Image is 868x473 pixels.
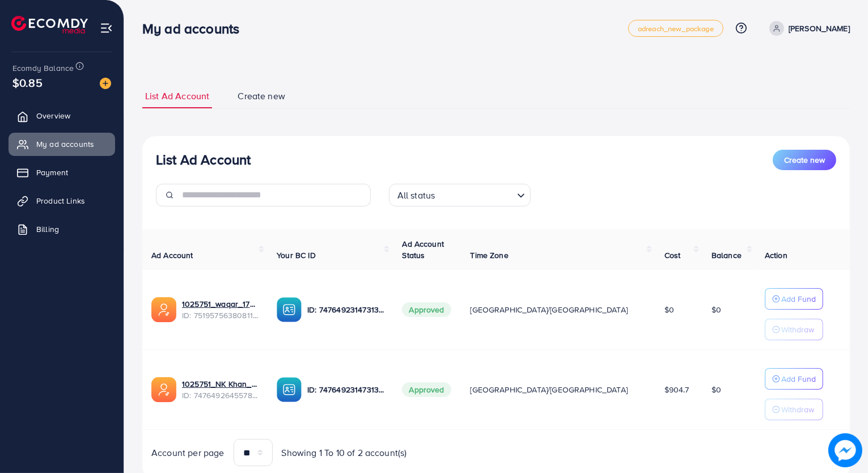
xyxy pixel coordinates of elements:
input: Search for option [438,185,512,204]
span: Product Links [36,195,85,206]
a: Billing [9,218,115,240]
span: $0.85 [12,74,43,91]
span: $0 [664,304,674,315]
span: Overview [36,110,70,121]
a: Payment [9,161,115,184]
img: ic-ads-acc.e4c84228.svg [151,297,176,322]
h3: List Ad Account [156,151,251,168]
span: Billing [36,223,59,235]
span: Ad Account [151,250,193,261]
img: image [100,78,111,89]
img: ic-ba-acc.ded83a64.svg [277,297,302,322]
div: <span class='underline'>1025751_NK Khan_1740756597635</span></br>7476492645578063873 [182,378,259,402]
span: [GEOGRAPHIC_DATA]/[GEOGRAPHIC_DATA] [470,384,628,395]
img: logo [11,16,88,33]
p: Withdraw [781,403,814,416]
span: adreach_new_package [638,25,714,32]
span: Action [765,250,787,261]
span: Create new [784,154,825,166]
span: ID: 7476492645578063873 [182,390,259,401]
p: ID: 7476492314731380737 [307,383,384,396]
p: [PERSON_NAME] [789,22,850,35]
span: All status [395,187,438,204]
div: <span class='underline'>1025751_waqar_1750787783973</span></br>7519575638081159176 [182,298,259,322]
a: 1025751_waqar_1750787783973 [182,298,259,310]
img: menu [100,22,113,35]
button: Add Fund [765,368,823,390]
span: Showing 1 To 10 of 2 account(s) [282,446,407,459]
span: Approved [402,382,451,397]
a: Product Links [9,189,115,212]
span: My ad accounts [36,138,94,150]
img: image [828,433,862,467]
button: Create new [773,150,836,170]
p: Add Fund [781,292,816,306]
button: Withdraw [765,319,823,340]
img: ic-ba-acc.ded83a64.svg [277,377,302,402]
span: Cost [664,250,681,261]
span: $904.7 [664,384,689,395]
a: Overview [9,104,115,127]
p: ID: 7476492314731380737 [307,303,384,316]
span: Time Zone [470,250,508,261]
span: Balance [712,250,742,261]
span: $0 [712,384,721,395]
span: [GEOGRAPHIC_DATA]/[GEOGRAPHIC_DATA] [470,304,628,315]
span: Account per page [151,446,225,459]
div: Search for option [389,184,531,206]
a: adreach_new_package [628,20,723,37]
span: Create new [238,90,285,103]
p: Withdraw [781,323,814,336]
a: [PERSON_NAME] [765,21,850,36]
span: Ad Account Status [402,238,444,261]
button: Add Fund [765,288,823,310]
a: 1025751_NK Khan_1740756597635 [182,378,259,390]
h3: My ad accounts [142,20,248,37]
span: ID: 7519575638081159176 [182,310,259,321]
p: Add Fund [781,372,816,386]
span: Approved [402,302,451,317]
button: Withdraw [765,399,823,420]
img: ic-ads-acc.e4c84228.svg [151,377,176,402]
span: Payment [36,167,68,178]
a: My ad accounts [9,133,115,155]
span: Your BC ID [277,250,316,261]
span: Ecomdy Balance [12,62,74,74]
span: List Ad Account [145,90,209,103]
span: $0 [712,304,721,315]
